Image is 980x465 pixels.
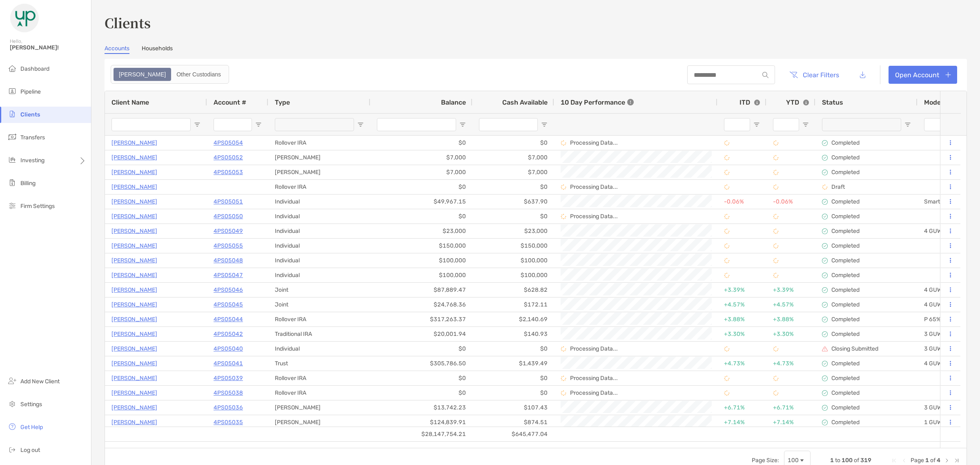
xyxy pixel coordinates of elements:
div: Rollover IRA [268,180,370,194]
div: $100,000 [472,253,554,268]
div: $0 [370,180,472,194]
div: $0 [472,342,554,356]
div: $49,967.15 [370,194,472,209]
div: $637.90 [472,194,554,209]
p: 4PS05045 [214,300,243,310]
img: input icon [762,72,768,78]
a: [PERSON_NAME] [111,152,157,163]
p: 4PS05052 [214,152,243,163]
input: Client Name Filter Input [111,118,191,131]
p: Completed [831,213,860,220]
div: Next Page [944,457,950,464]
img: settings icon [7,399,17,409]
a: 4PS05040 [214,344,243,354]
div: $0 [370,209,472,224]
img: Processing Data icon [724,346,730,352]
img: complete icon [822,420,828,425]
img: Processing Data icon [724,214,730,219]
div: $0 [370,342,472,356]
p: Draft [831,183,845,190]
p: [PERSON_NAME] [111,344,157,354]
a: [PERSON_NAME] [111,388,157,398]
img: Processing Data icon [724,273,730,278]
div: +3.39% [724,283,760,297]
p: Processing Data... [570,389,618,396]
a: [PERSON_NAME] [111,358,157,369]
a: Accounts [105,45,129,54]
img: Processing Data icon [773,184,779,190]
div: $23,000 [370,224,472,238]
p: Completed [831,272,860,279]
div: $0 [370,371,472,385]
img: Processing Data icon [773,214,779,219]
a: 4PS05053 [214,167,243,177]
div: [PERSON_NAME] [268,150,370,165]
p: Completed [831,286,860,293]
div: $317,263.37 [370,312,472,326]
p: Processing Data... [570,183,618,190]
div: Joint [268,283,370,297]
span: Status [822,98,843,106]
img: complete icon [822,228,828,234]
div: segmented control [111,65,229,84]
div: Rollover IRA [268,136,370,150]
span: Client Name [111,98,149,106]
h3: Clients [105,13,967,32]
a: [PERSON_NAME] [111,211,157,221]
div: $140.93 [472,327,554,341]
div: Individual [268,239,370,253]
p: [PERSON_NAME] [111,241,157,251]
img: Processing Data icon [773,228,779,234]
p: 4PS05036 [214,402,243,413]
div: Zoe [114,69,170,80]
img: complete icon [822,155,828,161]
img: logout icon [7,445,17,454]
div: +3.39% [773,283,809,297]
div: Individual [268,268,370,282]
div: Individual [268,194,370,209]
a: [PERSON_NAME] [111,270,157,280]
p: Closing Submitted [831,345,878,352]
p: [PERSON_NAME] [111,255,157,266]
a: 4PS05055 [214,241,243,251]
img: Processing Data icon [724,184,730,190]
div: ITD [739,98,760,106]
div: $7,000 [370,150,472,165]
img: Processing Data icon [773,346,779,352]
p: 4PS05041 [214,358,243,369]
button: Open Filter Menu [753,121,760,128]
img: complete icon [822,331,828,337]
img: Processing Data icon [773,140,779,146]
div: Rollover IRA [268,386,370,400]
a: 4PS05047 [214,270,243,280]
div: +3.88% [773,313,809,326]
div: -0.06% [724,195,760,208]
img: Processing Data icon [561,346,566,352]
img: Processing Data icon [773,273,779,278]
p: Completed [831,301,860,308]
div: Traditional IRA [268,327,370,341]
a: [PERSON_NAME] [111,417,157,427]
img: Processing Data icon [724,376,730,381]
img: complete icon [822,258,828,264]
div: +3.30% [724,327,760,341]
a: 4PS05035 [214,417,243,427]
a: 4PS05051 [214,197,243,207]
img: complete icon [822,317,828,322]
p: Completed [831,360,860,367]
img: billing icon [7,178,17,188]
p: Completed [831,242,860,249]
div: $24,768.36 [370,297,472,312]
a: 4PS05048 [214,255,243,266]
span: Model Assigned [924,98,973,106]
a: [PERSON_NAME] [111,226,157,236]
img: closing submitted icon [822,346,828,352]
a: [PERSON_NAME] [111,182,157,192]
p: [PERSON_NAME] [111,373,157,383]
